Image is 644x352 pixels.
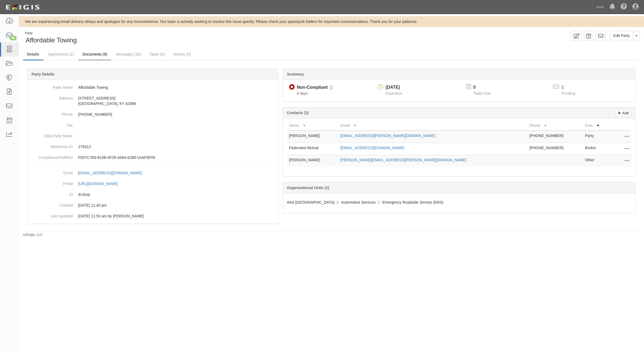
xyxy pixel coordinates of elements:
[330,86,333,90] i: Pending Review
[4,2,41,12] img: logo-5460c22ac91f19d4615b14bd174203de0afe785f0fc80cf4dbbc73dc1793850b.png
[23,233,43,237] small: by
[112,49,145,60] a: Messages (18)
[473,84,497,91] p: 0
[562,91,575,95] span: Pending
[382,200,443,204] span: Emergency Roadside Service (ERS)
[30,211,276,221] dd: 11/18/2024 11:53 am by Benjamin Tully
[78,144,276,149] p: 279313
[30,189,276,200] dd: 4c3vxp
[30,200,73,208] dt: Created
[340,158,466,162] a: [PERSON_NAME][EMAIL_ADDRESS][PERSON_NAME][DOMAIN_NAME]
[30,141,73,149] dt: Reference ID
[386,84,402,91] div: [DATE]
[473,91,491,95] span: Tasks Due
[78,155,276,160] p: F937C7B9-810B-4F35-A564-E2BF1AAF897B
[287,72,304,76] b: Summary
[341,200,376,204] span: Automotive Services
[610,31,633,40] a: Edit Party
[287,155,338,167] td: [PERSON_NAME]
[30,109,73,117] dt: Phone
[583,143,610,155] td: Broker
[615,110,631,116] a: Add
[30,131,73,139] dt: DBA Party Name
[527,143,583,155] td: [PHONE_NUMBER]
[340,134,435,138] a: [EMAIL_ADDRESS][PERSON_NAME][DOMAIN_NAME]
[287,200,335,204] span: AAA [GEOGRAPHIC_DATA]
[30,93,276,109] dd: [STREET_ADDRESS] [GEOGRAPHIC_DATA], KY 42066
[23,49,43,60] a: Details
[287,131,338,143] td: [PERSON_NAME]
[289,84,295,90] i: Non-Compliant
[169,49,195,60] a: Activity (0)
[562,85,564,90] a: 1
[621,4,627,10] i: Help Center - Complianz
[19,19,644,24] div: We are experiencing email delivery delays and apologize for any inconvenience. Our team is active...
[340,146,404,150] a: [EMAIL_ADDRESS][DOMAIN_NAME]
[297,91,308,95] span: Since 08/13/2025
[25,31,77,36] div: Party
[78,49,111,60] a: Documents (9)
[30,82,73,90] dt: Party Name
[78,182,124,186] a: [URL][DOMAIN_NAME]
[621,110,629,116] p: Add
[594,2,607,12] a: AAA
[583,131,610,143] td: Party
[30,211,73,219] dt: Last Updated
[26,36,77,44] span: Affordable Towing
[583,121,610,131] th: Role
[338,121,527,131] th: Email
[386,91,402,95] span: Expiration
[32,72,54,76] b: Party Details
[287,143,338,155] td: Federated Mutual
[26,233,43,237] a: Exigis, LLC
[287,121,338,131] th: Name
[23,31,327,45] div: Affordable Towing
[78,170,142,176] div: [EMAIL_ADDRESS][DOMAIN_NAME]
[30,168,73,176] dt: Email
[527,121,583,131] th: Phone
[527,131,583,143] td: [PHONE_NUMBER]
[30,200,276,211] dd: 03/09/2023 11:40 pm
[30,152,73,160] dt: ComplianceProfileID
[78,171,148,175] a: [EMAIL_ADDRESS][DOMAIN_NAME]
[583,155,610,167] td: Other
[30,120,73,128] dt: Fax
[30,178,73,186] dt: Portal
[297,84,328,91] div: Non-Compliant
[44,49,78,60] a: Agreements (1)
[287,186,329,190] b: Organizational Units (1)
[9,36,17,40] div: 48
[287,111,309,115] b: Contacts (3)
[30,93,73,101] dt: Address
[146,49,169,60] a: Tasks (0)
[30,82,276,93] dd: Affordable Towing
[30,109,276,120] dd: [PHONE_NUMBER]
[30,189,73,197] dt: ID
